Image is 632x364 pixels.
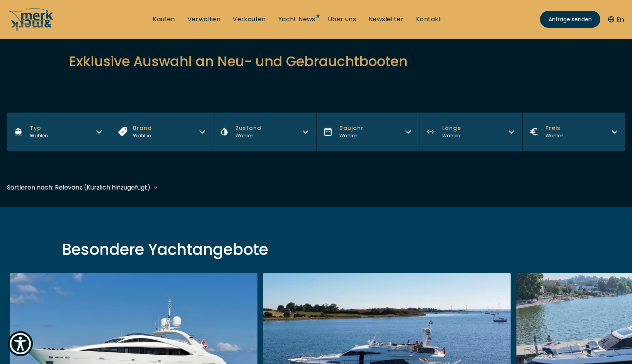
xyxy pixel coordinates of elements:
span: Baujahr [339,124,364,132]
button: Show Accessibility Preferences [8,331,33,356]
h2: Exklusive Auswahl an Neu- und Gebrauchtbooten [69,52,564,71]
button: En [608,14,624,25]
a: Yacht News [278,15,315,24]
span: Preis [545,124,564,132]
div: Wählen [133,132,152,139]
div: Wählen [442,132,461,139]
a: Anfrage senden [540,11,600,28]
button: LängeWählen [419,113,522,151]
button: BaujahrWählen [316,113,419,151]
button: BrandWählen [110,113,213,151]
span: Anfrage senden [549,15,592,24]
a: Newsletter [368,15,404,24]
a: Verwalten [187,15,221,24]
div: Wählen [339,132,364,139]
a: Kaufen [153,15,175,24]
div: Wählen [235,132,261,139]
div: Wählen [545,132,564,139]
span: Länge [442,124,461,132]
button: PreisWählen [522,113,625,151]
span: Zustand [235,124,261,132]
span: Brand [133,124,152,132]
button: TypWählen [7,113,110,151]
div: Wählen [30,132,48,139]
a: Über uns [328,15,356,24]
a: Verkaufen [233,15,266,24]
span: Typ [30,124,48,132]
div: Sortieren nach: Relevanz (Kürzlich hinzugefügt) [7,183,150,192]
button: ZustandWählen [213,113,316,151]
a: Kontakt [416,15,441,24]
